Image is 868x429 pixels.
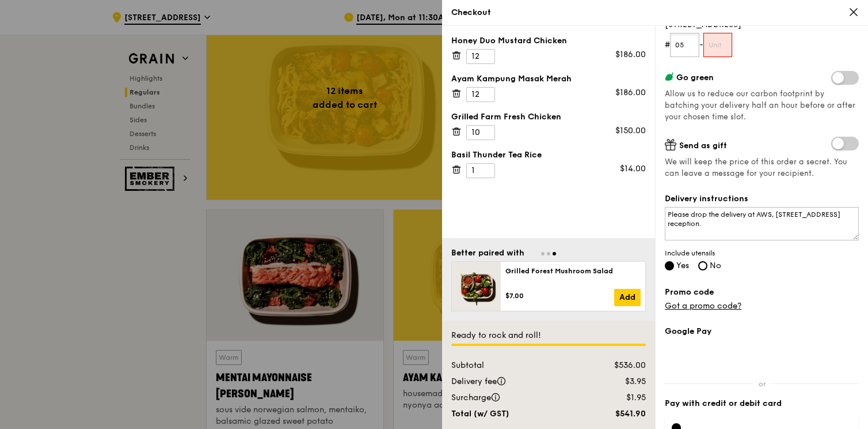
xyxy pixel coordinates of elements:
[451,247,524,259] div: Better paired with
[665,33,859,57] form: # -
[451,330,646,341] div: Ready to rock and roll!
[444,360,583,371] div: Subtotal
[505,266,641,276] div: Grilled Forest Mushroom Salad
[451,35,646,47] div: Honey Duo Mustard Chicken
[703,33,733,57] input: Unit
[541,252,545,255] span: Go to slide 1
[553,252,556,255] span: Go to slide 3
[615,49,646,61] div: $186.00
[665,301,741,311] a: Got a promo code?
[451,7,859,18] div: Checkout
[451,73,646,85] div: Ayam Kampung Masak Merah
[670,33,699,57] input: Floor
[665,89,855,122] span: Allow us to reduce our carbon footprint by batching your delivery half an hour before or after yo...
[665,344,859,370] iframe: Secure payment button frame
[451,111,646,123] div: Grilled Farm Fresh Chicken
[679,141,727,150] span: Send as gift
[451,149,646,161] div: Basil Thunder Tea Rice
[710,261,721,270] span: No
[615,125,646,137] div: $150.00
[665,287,859,298] label: Promo code
[583,376,653,387] div: $3.95
[614,289,641,306] a: Add
[665,249,859,258] span: Include utensils
[444,376,583,387] div: Delivery fee
[615,87,646,99] div: $186.00
[665,156,859,179] span: We will keep the price of this order a secret. You can leave a message for your recipient.
[620,163,646,175] div: $14.00
[665,261,674,270] input: Yes
[583,360,653,371] div: $536.00
[676,261,689,270] span: Yes
[665,193,859,205] label: Delivery instructions
[547,252,550,255] span: Go to slide 2
[665,398,859,409] label: Pay with credit or debit card
[676,73,714,82] span: Go green
[444,392,583,404] div: Surcharge
[698,261,707,270] input: No
[665,326,859,337] label: Google Pay
[583,392,653,404] div: $1.95
[583,408,653,420] div: $541.90
[505,291,614,300] div: $7.00
[444,408,583,420] div: Total (w/ GST)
